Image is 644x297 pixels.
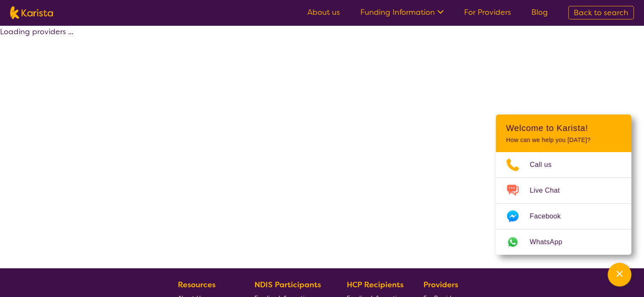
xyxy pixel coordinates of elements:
[506,123,621,133] h2: Welcome to Karista!
[506,136,621,144] p: How can we help you [DATE]?
[530,158,562,171] span: Call us
[574,8,628,18] span: Back to search
[360,7,444,17] a: Funding Information
[496,229,631,255] a: Web link opens in a new tab.
[10,6,53,19] img: Karista logo
[254,280,321,290] b: NDIS Participants
[608,263,631,286] button: Channel Menu
[531,7,548,17] a: Blog
[530,236,572,248] span: WhatsApp
[464,7,511,17] a: For Providers
[347,280,404,290] b: HCP Recipients
[530,184,570,197] span: Live Chat
[307,7,340,17] a: About us
[568,6,634,19] a: Back to search
[178,280,216,290] b: Resources
[496,152,631,255] ul: Choose channel
[423,280,458,290] b: Providers
[530,210,571,223] span: Facebook
[496,114,631,255] div: Channel Menu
